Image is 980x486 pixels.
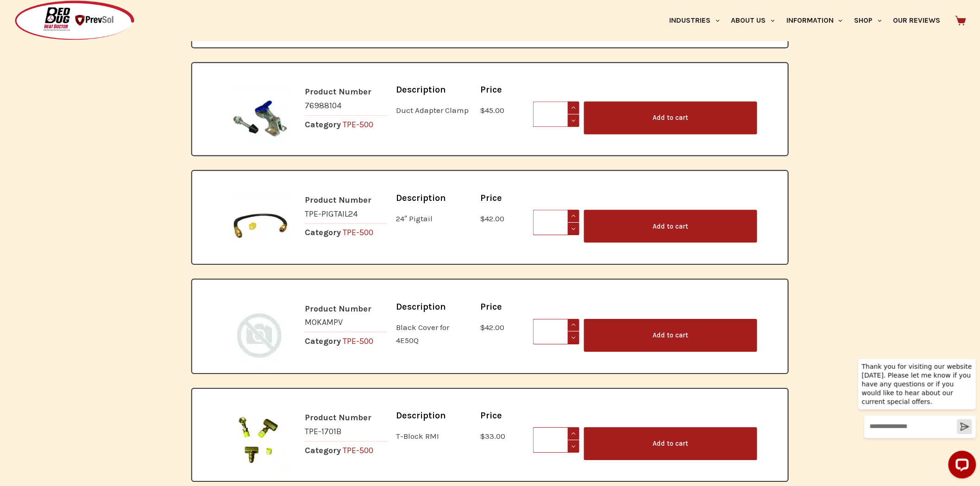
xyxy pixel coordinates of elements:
[396,214,433,223] p: 24″ Pigtail
[305,227,341,237] span: Category
[396,431,439,441] p: T-Block RMI
[305,426,342,436] span: TPE-1701B
[480,85,524,94] h5: Price
[343,445,373,455] a: TPE-500
[851,350,980,486] iframe: LiveChat chat widget
[480,106,504,115] bdi: 45.00
[396,106,469,115] p: Duct Adapter Clamp
[305,119,341,130] span: Category
[480,411,524,420] h5: Price
[305,336,341,346] span: Category
[305,304,371,314] span: Product Number
[480,214,504,223] bdi: 42.00
[396,85,471,94] h5: Description
[480,323,485,332] span: $
[343,336,373,346] a: TPE-500
[343,227,373,237] a: TPE-500
[396,302,471,312] h5: Description
[226,193,292,259] img: 24” Pigtail for Pest Heat TPE-500
[396,323,449,345] p: Black Cover for 4E50Q
[533,210,579,235] input: Product quantity
[584,427,757,460] a: Add to cart: “T-Block RMI”
[480,302,524,312] h5: Price
[396,193,471,203] h5: Description
[305,445,341,455] span: Category
[480,106,485,115] span: $
[305,87,371,97] span: Product Number
[226,411,292,476] img: T-Block Fitting for Pest Heat TPE-500
[305,317,343,327] span: MOKAMPV
[584,210,757,243] a: Add to cart: “24" Pigtail”
[305,195,371,205] span: Product Number
[480,214,485,223] span: $
[584,319,757,352] a: Add to cart: “Black Cover for 4E50Q”
[305,100,341,111] span: 76988104
[480,323,504,332] bdi: 42.00
[480,193,524,203] h5: Price
[305,209,358,219] span: TPE-PIGTAIL24
[533,427,579,453] input: Product quantity
[343,119,373,130] a: TPE-500
[305,412,371,423] span: Product Number
[533,101,579,127] input: Product quantity
[480,431,485,441] span: $
[396,411,471,420] h5: Description
[533,319,579,344] input: Product quantity
[480,431,505,441] bdi: 33.00
[584,101,757,134] a: Add to cart: “Duct Adapter Clamp”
